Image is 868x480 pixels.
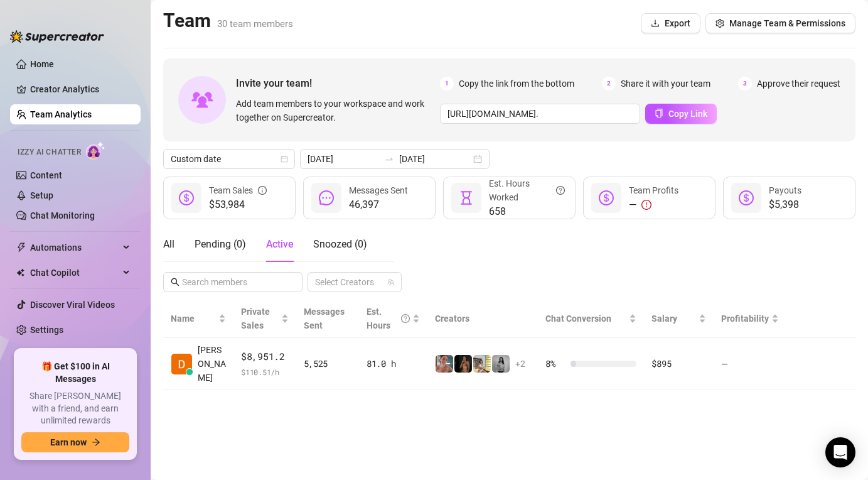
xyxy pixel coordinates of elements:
[21,361,129,385] span: 🎁 Get $100 in AI Messages
[30,170,62,180] a: Content
[401,305,410,332] span: question-circle
[30,109,92,119] a: Team Analytics
[367,305,410,332] div: Est. Hours
[399,152,471,166] input: End date
[714,338,786,390] td: —
[757,77,840,90] span: Approve their request
[769,185,801,195] span: Payouts
[473,355,491,373] img: Prinssesa4u
[16,243,26,253] span: thunderbolt
[179,190,194,205] span: dollar-circle
[367,357,420,371] div: 81.0 h
[16,268,24,277] img: Chat Copilot
[30,59,54,69] a: Home
[182,275,285,289] input: Search members
[629,197,678,212] div: —
[266,238,293,250] span: Active
[641,13,700,33] button: Export
[281,155,288,163] span: calendar
[209,197,267,212] span: $53,984
[489,177,565,204] div: Est. Hours Worked
[769,197,801,212] span: $5,398
[349,197,408,212] span: 46,397
[387,278,395,286] span: team
[241,349,289,364] span: $8,951.2
[492,355,510,373] img: A
[349,185,408,195] span: Messages Sent
[645,104,717,124] button: Copy Link
[545,357,565,371] span: 8 %
[30,237,119,258] span: Automations
[195,237,246,252] div: Pending ( 0 )
[92,438,100,447] span: arrow-right
[236,97,435,124] span: Add team members to your workspace and work together on Supercreator.
[304,307,345,330] span: Messages Sent
[459,190,474,205] span: hourglass
[171,312,216,325] span: Name
[304,357,351,371] div: 5,525
[721,314,769,324] span: Profitability
[651,357,705,371] div: $895
[651,314,677,324] span: Salary
[209,183,267,197] div: Team Sales
[308,152,379,166] input: Start date
[18,146,81,158] span: Izzy AI Chatter
[440,77,454,90] span: 1
[621,77,710,90] span: Share it with your team
[454,355,472,373] img: D
[668,109,707,119] span: Copy Link
[10,30,104,43] img: logo-BBDzfeDw.svg
[436,355,453,373] img: YL
[30,263,119,283] span: Chat Copilot
[319,190,334,205] span: message
[515,357,525,371] span: + 2
[171,150,287,168] span: Custom date
[427,300,538,338] th: Creators
[545,314,611,324] span: Chat Conversion
[384,154,394,164] span: to
[739,190,754,205] span: dollar-circle
[86,141,105,160] img: AI Chatter
[556,177,565,204] span: question-circle
[21,432,129,452] button: Earn nowarrow-right
[825,437,855,467] div: Open Intercom Messenger
[738,77,752,90] span: 3
[30,79,131,99] a: Creator Analytics
[30,325,63,335] a: Settings
[629,185,678,195] span: Team Profits
[715,19,724,28] span: setting
[217,18,293,30] span: 30 team members
[30,210,95,221] a: Chat Monitoring
[163,237,174,252] div: All
[21,390,129,427] span: Share [PERSON_NAME] with a friend, and earn unlimited rewards
[50,437,87,447] span: Earn now
[459,77,574,90] span: Copy the link from the bottom
[236,75,440,91] span: Invite your team!
[171,278,179,286] span: search
[198,343,226,385] span: [PERSON_NAME]
[651,19,660,28] span: download
[30,300,115,310] a: Discover Viral Videos
[599,190,614,205] span: dollar-circle
[30,190,53,200] a: Setup
[641,200,651,210] span: exclamation-circle
[241,307,270,330] span: Private Sales
[665,18,690,28] span: Export
[729,18,845,28] span: Manage Team & Permissions
[171,354,192,374] img: Dana Roz
[655,109,663,117] span: copy
[705,13,855,33] button: Manage Team & Permissions
[258,183,267,197] span: info-circle
[241,366,289,378] span: $ 110.51 /h
[489,204,565,219] span: 658
[163,9,293,33] h2: Team
[313,238,367,250] span: Snoozed ( 0 )
[163,300,233,338] th: Name
[384,154,394,164] span: swap-right
[602,77,616,90] span: 2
